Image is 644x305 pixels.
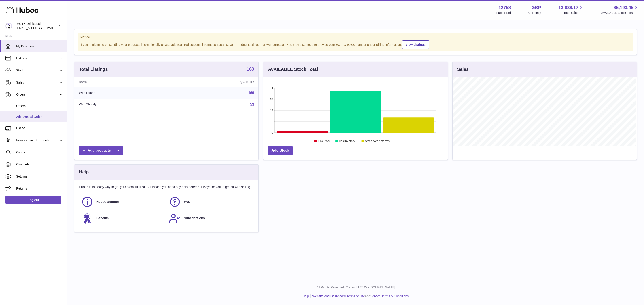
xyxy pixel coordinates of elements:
[247,67,254,71] strong: 169
[272,131,273,134] text: 0
[80,40,631,49] div: If you're planning on sending your products internationally please add required customs informati...
[74,99,174,110] td: With Shopify
[339,140,356,143] text: Healthy stock
[558,5,578,11] span: 13,838.17
[614,5,633,11] span: 85,193.45
[169,212,252,224] a: Subscriptions
[248,91,254,95] a: 169
[5,196,61,204] a: Log out
[303,294,309,298] a: Help
[16,162,64,167] span: Channels
[270,109,273,112] text: 22
[16,44,64,48] span: My Dashboard
[498,5,511,11] strong: 12758
[270,87,273,89] text: 44
[365,140,390,143] text: Stock over 2 months
[79,169,89,175] h3: Help
[5,23,12,29] img: internalAdmin-12758@internal.huboo.com
[457,66,469,72] h3: Sales
[563,11,583,15] span: Total sales
[268,66,318,72] h3: AVAILABLE Stock Total
[79,146,123,155] a: Add products
[16,150,64,155] span: Cases
[311,294,409,298] li: and
[16,80,59,85] span: Sales
[247,67,254,72] a: 169
[96,216,109,220] span: Benefits
[81,212,164,224] a: Benefits
[268,146,293,155] a: Add Stock
[80,35,631,39] strong: Notice
[16,92,59,97] span: Orders
[16,126,64,130] span: Usage
[96,200,119,204] span: Huboo Support
[16,104,64,108] span: Orders
[250,102,254,106] a: 53
[71,285,640,290] p: All Rights Reserved. Copyright 2025 - [DOMAIN_NAME]
[558,5,583,15] a: 13,838.17 Total sales
[270,98,273,100] text: 33
[16,138,59,142] span: Invoicing and Payments
[16,68,59,73] span: Stock
[169,196,252,208] a: FAQ
[174,77,258,87] th: Quantity
[17,22,57,30] div: MOTH Drinks Ltd
[531,5,541,11] strong: GBP
[312,294,365,298] a: Website and Dashboard Terms of Use
[402,40,429,49] a: View Listings
[16,186,64,191] span: Returns
[74,77,174,87] th: Name
[79,66,108,72] h3: Total Listings
[601,5,639,15] a: 85,193.45 AVAILABLE Stock Total
[74,87,174,99] td: With Huboo
[318,140,330,143] text: Low Stock
[16,174,64,179] span: Settings
[496,11,511,15] div: Huboo Ref
[370,294,409,298] a: Service Terms & Conditions
[16,56,59,61] span: Listings
[81,196,164,208] a: Huboo Support
[270,120,273,123] text: 11
[601,11,639,15] span: AVAILABLE Stock Total
[79,185,254,189] p: Huboo is the easy way to get your stock fulfilled. But incase you need any help here's our ways f...
[528,11,541,15] div: Currency
[184,216,205,220] span: Subscriptions
[16,115,64,119] span: Add Manual Order
[17,26,66,30] span: [EMAIL_ADDRESS][DOMAIN_NAME]
[184,200,191,204] span: FAQ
